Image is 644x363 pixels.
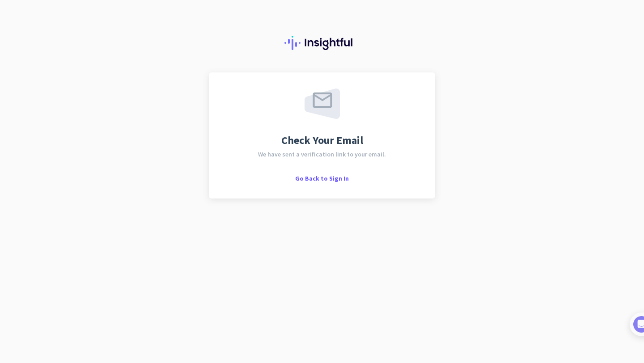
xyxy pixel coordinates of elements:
[295,174,349,182] span: Go Back to Sign In
[258,151,386,157] span: We have sent a verification link to your email.
[305,89,340,119] img: email-sent
[284,36,360,50] img: Insightful
[281,135,363,146] span: Check Your Email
